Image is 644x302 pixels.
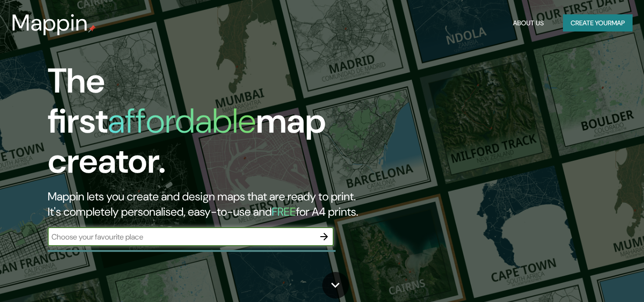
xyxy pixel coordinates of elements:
[563,14,633,32] button: Create yourmap
[88,25,96,32] img: mappin-pin
[48,231,315,242] input: Choose your favourite place
[108,99,256,143] h1: affordable
[509,14,548,32] button: About Us
[48,61,370,189] h1: The first map creator.
[48,189,370,219] h2: Mappin lets you create and design maps that are ready to print. It's completely personalised, eas...
[11,10,88,36] h3: Mappin
[272,204,296,219] h5: FREE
